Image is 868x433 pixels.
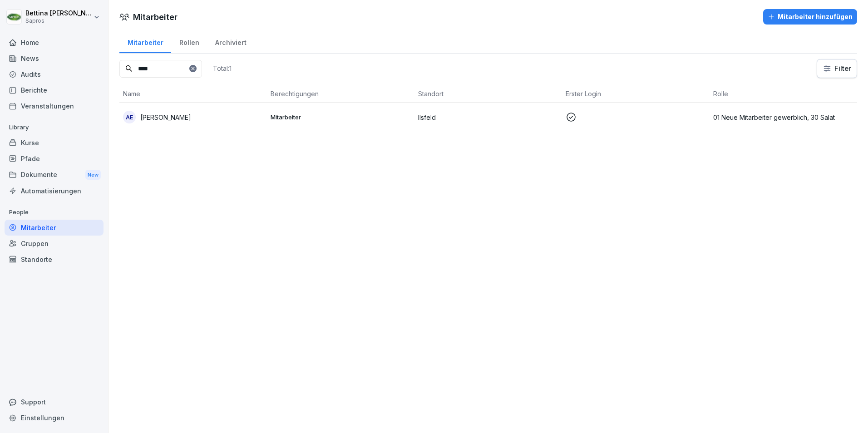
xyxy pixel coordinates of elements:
[5,98,104,114] a: Veranstaltungen
[271,113,411,121] p: Mitarbeiter
[123,111,136,123] div: AE
[133,11,178,23] h1: Mitarbeiter
[768,12,853,22] div: Mitarbeiter hinzufügen
[562,85,710,103] th: Erster Login
[5,151,104,167] a: Pfade
[207,30,254,53] a: Archiviert
[119,30,171,53] a: Mitarbeiter
[710,85,857,103] th: Rolle
[5,135,104,151] a: Kurse
[5,34,104,50] a: Home
[25,18,92,24] p: Sapros
[5,167,104,183] div: Dokumente
[5,120,104,135] p: Library
[267,85,414,103] th: Berechtigungen
[5,236,104,251] a: Gruppen
[817,59,857,78] button: Filter
[213,64,232,73] p: Total: 1
[5,251,104,267] a: Standorte
[414,85,562,103] th: Standort
[5,183,104,199] a: Automatisierungen
[713,113,853,122] p: 01 Neue Mitarbeiter gewerblich, 30 Salat
[25,10,92,17] p: Bettina [PERSON_NAME]
[171,30,207,53] a: Rollen
[823,64,851,73] div: Filter
[763,9,857,25] button: Mitarbeiter hinzufügen
[5,394,104,410] div: Support
[5,82,104,98] a: Berichte
[5,66,104,82] a: Audits
[140,113,191,122] p: [PERSON_NAME]
[5,410,104,426] a: Einstellungen
[5,167,104,183] a: DokumenteNew
[85,170,101,180] div: New
[418,113,558,122] p: Ilsfeld
[5,205,104,220] p: People
[119,85,267,103] th: Name
[5,50,104,66] a: News
[5,220,104,236] a: Mitarbeiter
